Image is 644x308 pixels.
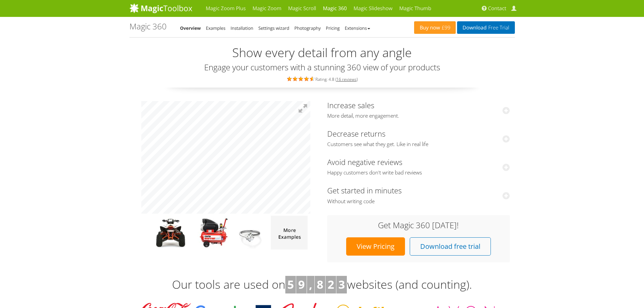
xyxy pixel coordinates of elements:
b: 2 [328,277,334,292]
span: Without writing code [327,198,510,205]
img: more magic 360 demos [271,216,308,250]
div: Rating: 4.8 ( ) [129,75,515,82]
span: Happy customers don't write bad reviews [327,169,510,176]
h2: Show every detail from any angle [129,46,515,60]
h1: Magic 360 [129,22,167,31]
a: Overview [180,25,201,31]
b: 3 [338,277,345,292]
span: More detail, more engagement. [327,113,510,119]
b: 9 [298,277,305,292]
span: Customers see what they get. Like in real life [327,141,510,148]
a: Extensions [345,25,370,31]
a: Increase salesMore detail, more engagement. [327,100,510,119]
a: Pricing [326,25,340,31]
h3: Our tools are used on websites (and counting). [129,276,515,293]
a: DownloadFree Trial [457,21,515,34]
b: , [309,277,312,292]
a: Photography [294,25,321,31]
b: 5 [287,277,294,292]
img: MagicToolbox.com - Image tools for your website [129,3,192,13]
span: £99 [440,25,451,30]
b: 8 [317,277,323,292]
a: Installation [231,25,253,31]
span: Contact [488,5,506,12]
a: Examples [206,25,225,31]
a: View Pricing [346,237,405,256]
a: Get started in minutesWithout writing code [327,185,510,205]
h3: Engage your customers with a stunning 360 view of your products [129,63,515,72]
a: 16 reviews [336,76,357,82]
a: Decrease returnsCustomers see what they get. Like in real life [327,128,510,148]
a: Avoid negative reviewsHappy customers don't write bad reviews [327,157,510,176]
a: Settings wizard [258,25,289,31]
a: Buy now£99 [414,21,456,34]
span: Free Trial [486,25,509,30]
h3: Get Magic 360 [DATE]! [334,221,503,230]
a: Download free trial [410,237,491,256]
